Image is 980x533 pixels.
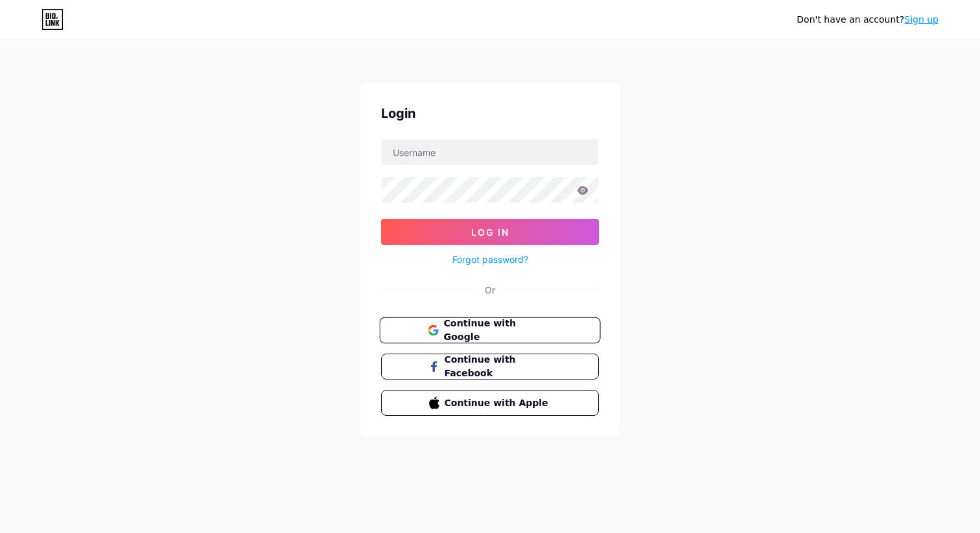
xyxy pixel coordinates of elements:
[443,317,552,345] span: Continue with Google
[381,219,599,245] button: Log In
[381,104,599,123] div: Login
[445,396,552,410] span: Continue with Apple
[381,354,599,380] button: Continue with Facebook
[445,353,552,380] span: Continue with Facebook
[381,390,599,416] button: Continue with Apple
[797,13,939,27] div: Don't have an account?
[471,227,509,238] span: Log In
[904,14,939,25] a: Sign up
[452,253,528,266] a: Forgot password?
[382,139,598,165] input: Username
[381,317,599,343] a: Continue with Google
[485,283,495,297] div: Or
[379,317,600,344] button: Continue with Google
